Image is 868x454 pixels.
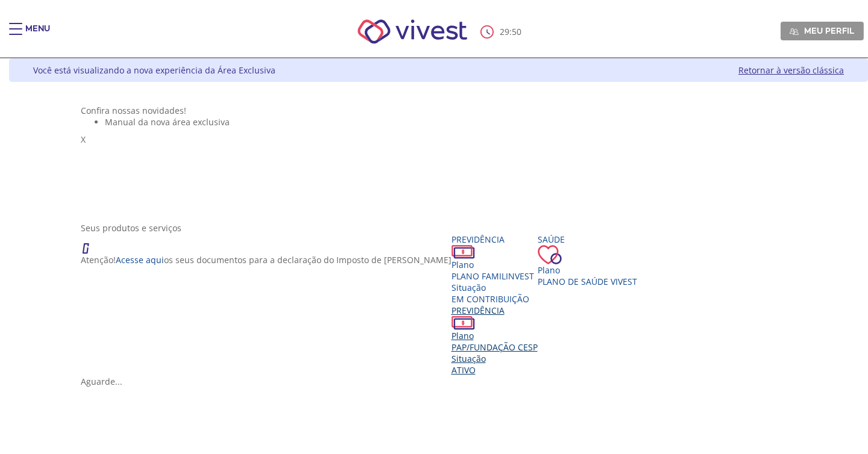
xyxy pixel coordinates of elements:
img: ico_dinheiro.png [451,316,475,330]
a: Retornar à versão clássica [738,64,844,76]
div: Plano [451,259,538,270]
a: Acesse aqui [116,254,164,266]
img: ico_coracao.png [538,245,562,264]
div: Aguarde... [81,376,797,387]
div: Seus produtos e serviços [81,222,797,234]
a: Saúde PlanoPlano de Saúde VIVEST [538,234,637,287]
span: Meu perfil [804,25,854,36]
section: <span lang="pt-BR" dir="ltr">Visualizador do Conteúdo da Web</span> 1 [81,105,797,210]
span: X [81,134,86,145]
div: : [480,25,524,39]
a: Meu perfil [781,22,864,40]
span: 50 [512,26,521,37]
img: Meu perfil [790,27,799,36]
div: Menu [25,23,50,47]
div: Plano [538,264,637,276]
div: Previdência [451,234,538,245]
span: Manual da nova área exclusiva [105,116,230,128]
div: Você está visualizando a nova experiência da Área Exclusiva [33,64,275,76]
img: ico_atencao.png [81,234,101,254]
span: PLANO FAMILINVEST [451,270,534,282]
a: Previdência PlanoPLANO FAMILINVEST SituaçãoEM CONTRIBUIÇÃO [451,234,538,305]
span: PAP/FUNDAÇÃO CESP [451,341,538,353]
div: Situação [451,353,538,364]
span: EM CONTRIBUIÇÃO [451,293,529,305]
p: Atenção! os seus documentos para a declaração do Imposto de [PERSON_NAME] [81,254,451,266]
a: Previdência PlanoPAP/FUNDAÇÃO CESP SituaçãoAtivo [451,305,538,376]
img: ico_dinheiro.png [451,245,475,259]
div: Plano [451,330,538,341]
div: Confira nossas novidades! [81,105,797,116]
div: Previdência [451,305,538,316]
div: Situação [451,282,538,293]
span: Ativo [451,364,476,376]
img: Vivest [344,6,481,57]
span: 29 [500,26,509,37]
section: <span lang="en" dir="ltr">ProdutosCard</span> [81,222,797,387]
div: Saúde [538,234,637,245]
span: Plano de Saúde VIVEST [538,276,637,287]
